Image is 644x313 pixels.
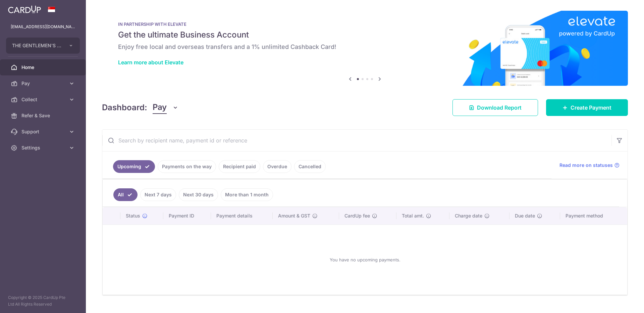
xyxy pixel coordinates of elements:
[402,212,424,219] span: Total amt.
[118,21,612,27] p: IN PARTNERSHIP WITH ELEVATE
[211,207,273,225] th: Payment details
[546,99,628,116] a: Create Payment
[278,212,310,219] span: Amount & GST
[126,212,140,219] span: Status
[344,212,370,219] span: CardUp fee
[118,59,183,66] a: Learn more about Elevate
[559,162,620,169] a: Read more on statuses
[8,5,41,13] img: CardUp
[111,230,619,289] div: You have no upcoming payments.
[452,99,538,116] a: Download Report
[21,80,66,87] span: Pay
[11,23,75,30] p: [EMAIL_ADDRESS][DOMAIN_NAME]
[179,188,218,201] a: Next 30 days
[102,11,628,86] img: Renovation banner
[515,212,535,219] span: Due date
[455,212,482,219] span: Charge date
[559,162,613,169] span: Read more on statuses
[21,64,66,71] span: Home
[6,38,80,54] button: THE GENTLEMEN'S CLAN PTE. LTD.
[21,96,66,103] span: Collect
[153,101,178,114] button: Pay
[140,188,176,201] a: Next 7 days
[118,43,612,51] h6: Enjoy free local and overseas transfers and a 1% unlimited Cashback Card!
[153,101,167,114] span: Pay
[219,160,260,173] a: Recipient paid
[477,104,522,112] span: Download Report
[263,160,291,173] a: Overdue
[113,188,138,201] a: All
[113,160,155,173] a: Upcoming
[571,104,611,112] span: Create Payment
[118,29,612,40] h5: Get the ultimate Business Account
[560,207,627,225] th: Payment method
[294,160,326,173] a: Cancelled
[102,130,611,151] input: Search by recipient name, payment id or reference
[21,112,66,119] span: Refer & Save
[12,42,62,49] span: THE GENTLEMEN'S CLAN PTE. LTD.
[21,128,66,135] span: Support
[221,188,273,201] a: More than 1 month
[163,207,211,225] th: Payment ID
[21,144,66,151] span: Settings
[158,160,216,173] a: Payments on the way
[102,102,147,114] h4: Dashboard:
